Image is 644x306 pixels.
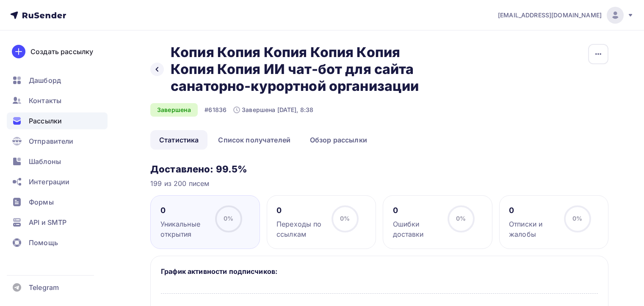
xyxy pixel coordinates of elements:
span: Telegram [29,282,59,292]
div: 0 [509,205,556,216]
div: Отписки и жалобы [509,219,556,239]
div: 0 [160,205,208,216]
span: Формы [29,197,54,207]
a: Формы [7,194,108,210]
div: 199 из 200 писем [150,178,608,189]
span: Шаблоны [29,156,61,167]
a: Дашборд [7,72,108,89]
a: Список получателей [209,130,299,150]
span: API и SMTP [29,217,66,227]
a: Контакты [7,92,108,109]
div: 0 [393,205,440,216]
a: Рассылки [7,112,108,129]
h3: Доставлено: 99.5% [150,163,608,175]
span: 0% [572,215,582,222]
div: Ошибки доставки [393,219,440,239]
h2: Копия Копия Копия Копия Копия Копия Копия ИИ чат-бот для сайта санаторно-курортной организации [171,44,426,95]
div: Уникальные открытия [160,219,208,239]
span: Помощь [29,238,58,248]
div: Переходы по ссылкам [276,219,324,239]
div: #61836 [205,106,227,114]
span: Интеграции [29,177,69,187]
div: Завершена [150,103,198,117]
div: 0 [276,205,324,216]
span: Рассылки [29,116,62,126]
span: Контакты [29,96,61,106]
div: Завершена [DATE], 8:38 [233,106,313,114]
span: Дашборд [29,75,61,85]
a: Отправители [7,133,108,150]
span: Отправители [29,136,74,146]
span: 0% [456,215,466,222]
a: [EMAIL_ADDRESS][DOMAIN_NAME] [498,7,634,24]
span: [EMAIL_ADDRESS][DOMAIN_NAME] [498,11,602,19]
a: Обзор рассылки [301,130,376,150]
span: 0% [340,215,350,222]
a: Статистика [150,130,207,150]
span: 0% [224,215,233,222]
h5: График активности подписчиков: [161,266,598,276]
div: Создать рассылку [30,46,93,57]
a: Шаблоны [7,153,108,170]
